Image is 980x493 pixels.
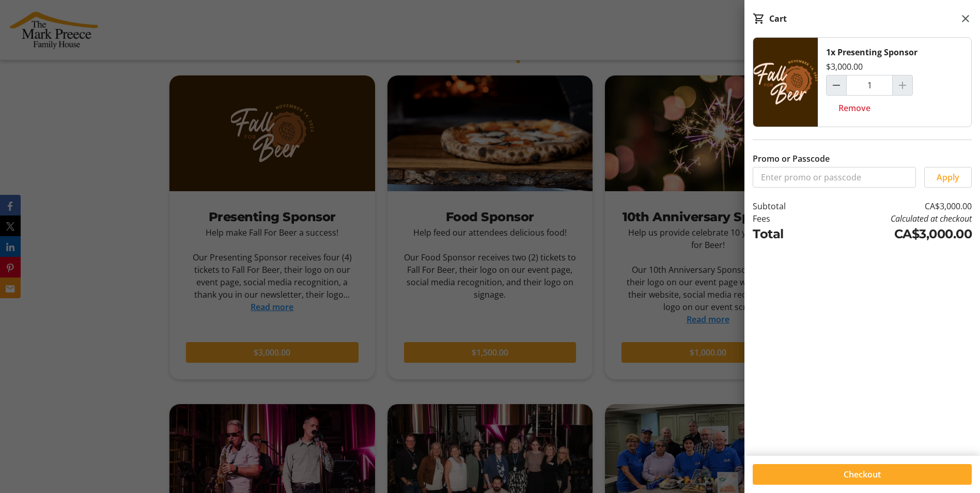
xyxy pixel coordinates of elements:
div: $3,000.00 [826,60,863,73]
img: Presenting Sponsor [753,38,818,127]
button: Decrement by one [827,75,846,95]
td: Fees [753,212,816,225]
div: Cart [769,12,787,25]
td: CA$3,000.00 [816,225,972,243]
input: Presenting Sponsor Quantity [846,75,893,96]
div: 1x Presenting Sponsor [826,46,917,58]
td: CA$3,000.00 [816,200,972,212]
td: Subtotal [753,200,816,212]
td: Calculated at checkout [816,212,972,225]
span: Apply [937,171,959,183]
span: Remove [838,102,870,114]
button: Checkout [753,464,972,485]
input: Enter promo or passcode [753,167,916,188]
label: Promo or Passcode [753,152,830,165]
button: Apply [924,167,972,188]
td: Total [753,225,816,243]
button: Remove [826,98,883,118]
span: Checkout [844,468,881,481]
